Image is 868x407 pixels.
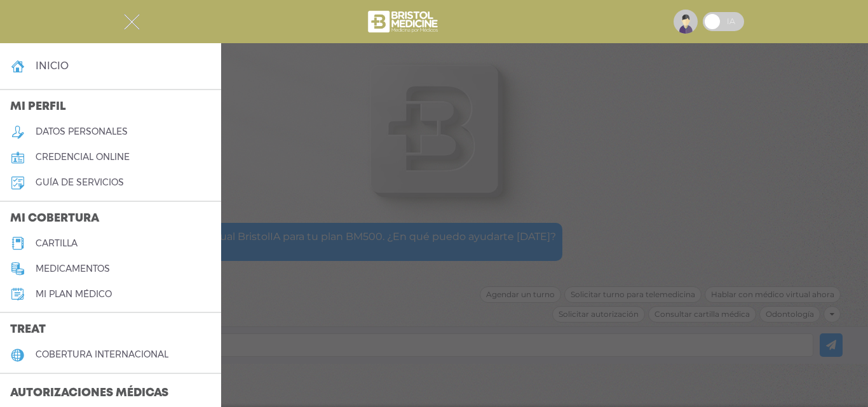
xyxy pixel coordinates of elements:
[36,152,130,163] h5: credencial online
[36,238,78,249] h5: cartilla
[36,289,112,300] h5: Mi plan médico
[36,264,110,274] h5: medicamentos
[36,126,128,137] h5: datos personales
[36,349,168,360] h5: cobertura internacional
[674,10,698,34] img: profile-placeholder.svg
[36,60,69,72] h4: inicio
[36,177,124,188] h5: guía de servicios
[366,6,442,37] img: bristol-medicine-blanco.png
[124,14,140,30] img: Cober_menu-close-white.svg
